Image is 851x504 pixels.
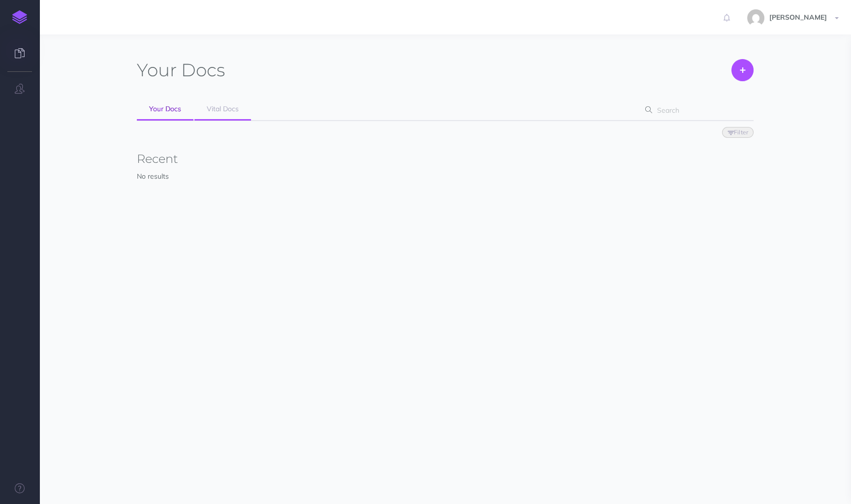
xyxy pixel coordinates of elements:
[722,127,754,138] button: Filter
[137,153,754,165] h3: Recent
[137,59,177,81] span: Your
[207,104,239,113] span: Vital Docs
[747,9,764,27] img: 5da3de2ef7f569c4e7af1a906648a0de.jpg
[137,59,225,81] h1: Docs
[149,104,181,113] span: Your Docs
[654,101,738,119] input: Search
[764,13,832,22] span: [PERSON_NAME]
[194,98,251,121] a: Vital Docs
[12,10,27,24] img: logo-mark.svg
[137,98,193,121] a: Your Docs
[137,171,754,182] p: No results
